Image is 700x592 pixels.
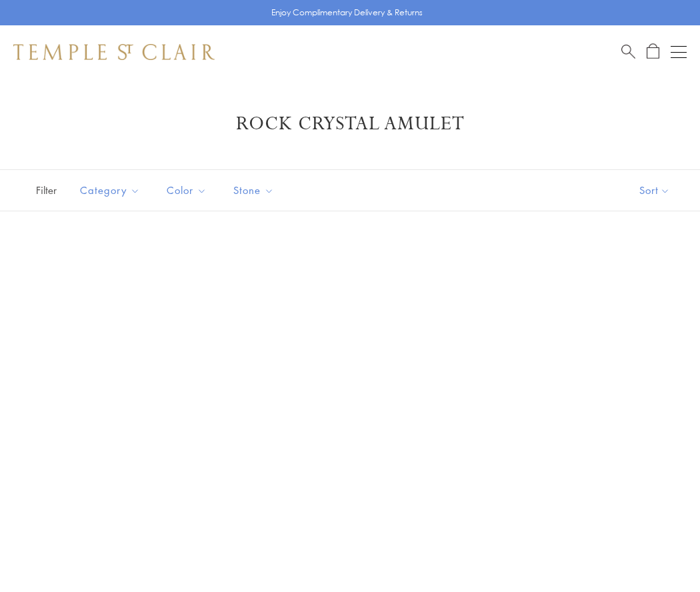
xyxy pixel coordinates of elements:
[160,182,217,199] span: Color
[33,112,667,136] h1: Rock Crystal Amulet
[647,43,659,60] a: Open Shopping Bag
[227,182,284,199] span: Stone
[671,44,687,60] button: Open navigation
[70,175,150,205] button: Category
[13,44,215,60] img: Temple St. Clair
[271,6,423,19] p: Enjoy Complimentary Delivery & Returns
[223,175,284,205] button: Stone
[157,175,217,205] button: Color
[621,43,635,60] a: Search
[609,170,700,211] button: Show sort by
[73,182,150,199] span: Category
